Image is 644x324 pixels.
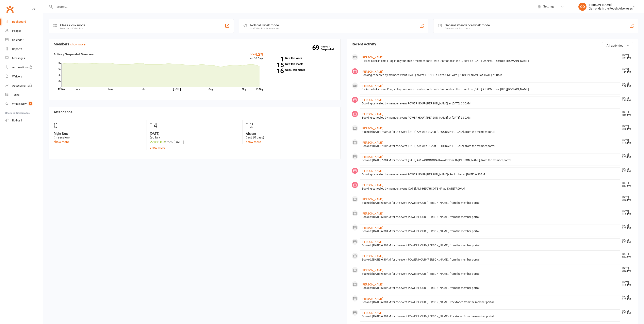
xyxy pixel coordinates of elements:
a: [PERSON_NAME] [362,212,383,215]
div: 14 [150,120,240,132]
div: Waivers [12,75,22,78]
div: Booked: [DATE] 7:00AM for the event [DATE] AM with SUZ at [GEOGRAPHIC_DATA], from the member portal [362,144,618,148]
strong: 16 [269,68,284,74]
span: All activities [607,44,623,47]
div: General attendance kiosk mode [445,23,490,27]
div: Booking cancelled by member: event POWER HOUR-[PERSON_NAME]- Rocktober at [DATE] 6:30AM [362,173,618,176]
a: [PERSON_NAME] [362,254,383,258]
time: [DATE] 4:15 PM [620,111,633,116]
a: Calendar [5,35,43,45]
time: [DATE] 3:52 PM [620,210,633,216]
time: [DATE] 3:53 PM [620,168,633,173]
div: Roll call kiosk mode [250,23,280,27]
time: [DATE] 5:41 PM [620,54,633,59]
div: Diamonds in the Rough Adventures [589,7,633,10]
div: (last 30 days) [246,132,335,139]
div: Automations [12,66,29,69]
div: Assessments [12,84,32,87]
strong: 15 [269,62,284,68]
time: [DATE] 3:52 PM [620,239,633,244]
a: Automations [5,63,43,72]
div: [PERSON_NAME] [589,3,633,7]
a: show more [54,140,69,144]
strong: Active / Suspended Members [54,53,94,56]
div: Great for the front desk [445,27,490,30]
a: Tasks [5,90,43,99]
div: 0 [54,120,144,132]
h3: Attendance [54,110,335,114]
a: [PERSON_NAME] [362,155,383,158]
a: Waivers [5,72,43,81]
div: Member self check-in [60,27,85,30]
div: -4.2% [248,52,263,56]
div: Calendar [12,38,23,42]
a: [PERSON_NAME] [362,113,383,116]
time: [DATE] 3:52 PM [620,267,633,272]
div: Booked: [DATE] 6:30AM for the event POWER HOUR-[PERSON_NAME], from the member portal [362,215,618,219]
a: [PERSON_NAME] [362,56,383,59]
div: Staff check-in for members [250,27,280,30]
span: 1 [29,102,32,105]
time: [DATE] 3:52 PM [620,224,633,230]
strong: Absent [246,132,335,136]
div: Booking cancelled by member: event POWER HOUR-[PERSON_NAME] at [DATE] 6:30AM [362,116,618,119]
a: [PERSON_NAME] [362,183,383,187]
strong: 1 [269,56,284,62]
div: (in session) [54,132,144,139]
time: [DATE] 3:52 PM [620,295,633,301]
div: Booking cancelled by member: event POWER HOUR-[PERSON_NAME] at [DATE] 6:30AM [362,102,618,105]
a: [PERSON_NAME] [362,226,383,229]
div: Booked: [DATE] 6:30AM for the event POWER HOUR-[PERSON_NAME], from the member portal [362,286,618,290]
a: People [5,26,43,35]
strong: 69 [312,45,321,51]
div: Class kiosk mode [60,23,85,27]
a: Roll call [5,116,43,125]
a: [PERSON_NAME] [362,240,383,244]
a: Assessments [5,81,43,90]
time: [DATE] 3:52 PM [620,253,633,258]
strong: [DATE] [150,132,240,136]
div: Booked: [DATE] 6:30AM for the event POWER HOUR-[PERSON_NAME], from the member portal [362,201,618,205]
h3: Members [54,42,335,46]
time: [DATE] 3:52 PM [620,196,633,201]
a: Messages [5,54,43,63]
a: What's New1 [5,99,43,108]
a: 16Canx. this month [269,69,335,71]
a: [PERSON_NAME] [362,70,383,73]
a: 1New this week [269,57,335,59]
div: Booked: [DATE] 7:00AM for the event [DATE] AM WORONORA KAYAKING with [PERSON_NAME], from the memb... [362,159,618,162]
div: Booked: [DATE] 6:30AM for the event POWER HOUR-[PERSON_NAME], from the member portal [362,230,618,233]
div: What's New [12,102,27,105]
a: [PERSON_NAME] [362,198,383,201]
time: [DATE] 3:55 PM [620,153,633,159]
span: Settings [543,2,554,11]
a: [PERSON_NAME] [362,169,383,173]
div: Booked: [DATE] 6:30AM for the event POWER HOUR-[PERSON_NAME], from the member portal [362,272,618,276]
div: People [12,29,21,32]
div: Messages [12,57,25,60]
a: [PERSON_NAME] [362,98,383,102]
div: Booked: [DATE] 6:30AM for the event POWER HOUR-[PERSON_NAME]- Rocktober, from the member portal [362,315,618,318]
div: Last 30 Days [248,52,263,61]
div: Booked: [DATE] 7:00AM for the event [DATE] AM with SUZ at [GEOGRAPHIC_DATA], from the member portal [362,130,618,134]
div: Booked: [DATE] 6:30AM for the event POWER HOUR-[PERSON_NAME], from the member portal [362,244,618,247]
div: Booked: [DATE] 6:30AM for the event POWER HOUR-[PERSON_NAME], from the member portal [362,258,618,261]
div: Dashboard [12,20,26,23]
div: Booking cancelled by member: event [DATE] AM WORONORA KAYAKING with [PERSON_NAME] at [DATE] 7:00AM [362,73,618,77]
strong: Right Now [54,132,144,136]
a: [PERSON_NAME] [362,141,383,144]
a: Dashboard [5,17,43,26]
div: (so far) [150,132,240,139]
a: Clubworx [5,4,15,14]
span: 100.0 % [150,140,165,144]
a: [PERSON_NAME] [362,297,383,300]
div: Booked: [DATE] 6:30AM for the event POWER HOUR-[PERSON_NAME]- Rocktober, from the member portal [362,300,618,304]
a: [PERSON_NAME] [362,283,383,286]
time: [DATE] 3:55 PM [620,125,633,130]
a: [PERSON_NAME] [362,127,383,130]
div: from [DATE] [150,139,240,145]
a: 69Active / Suspended [321,42,338,54]
time: [DATE] 3:53 PM [620,182,633,187]
time: [DATE] 3:52 PM [620,310,633,315]
a: 15New this month [269,63,335,65]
